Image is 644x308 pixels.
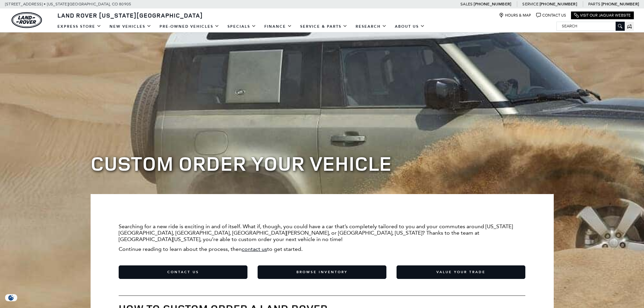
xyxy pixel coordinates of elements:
a: [PHONE_NUMBER] [601,1,639,7]
a: New Vehicles [105,21,156,32]
a: Hours & Map [499,13,531,18]
a: Browse Inventory [258,265,386,279]
a: Service & Parts [296,21,352,32]
a: Land Rover [US_STATE][GEOGRAPHIC_DATA] [53,11,207,19]
nav: Main Navigation [53,21,429,32]
a: Finance [260,21,296,32]
span: Service [522,2,538,6]
span: Parts [588,2,600,6]
input: Search [557,22,624,30]
a: [PHONE_NUMBER] [474,1,511,7]
img: Opt-Out Icon [3,294,19,301]
a: Specials [223,21,260,32]
a: contact us [242,246,267,252]
a: About Us [391,21,429,32]
a: [PHONE_NUMBER] [540,1,577,7]
a: Value Your Trade [397,265,525,279]
p: Continue reading to learn about the process, then to get started. [119,246,525,252]
img: Land Rover [11,12,42,28]
a: [STREET_ADDRESS] • [US_STATE][GEOGRAPHIC_DATA], CO 80905 [5,2,131,6]
span: Custom Order Your Vehicle [91,149,392,177]
a: EXPRESS STORE [53,21,105,32]
span: Land Rover [US_STATE][GEOGRAPHIC_DATA] [57,11,203,19]
a: Contact Us [536,13,566,18]
a: Contact Us [119,265,247,279]
a: Research [352,21,391,32]
span: Sales [460,2,473,6]
p: Searching for a new ride is exciting in and of itself. What if, though, you could have a car that... [119,223,525,242]
a: land-rover [11,12,42,28]
section: Click to Open Cookie Consent Modal [3,294,19,301]
a: Pre-Owned Vehicles [156,21,223,32]
a: Visit Our Jaguar Website [574,13,631,18]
